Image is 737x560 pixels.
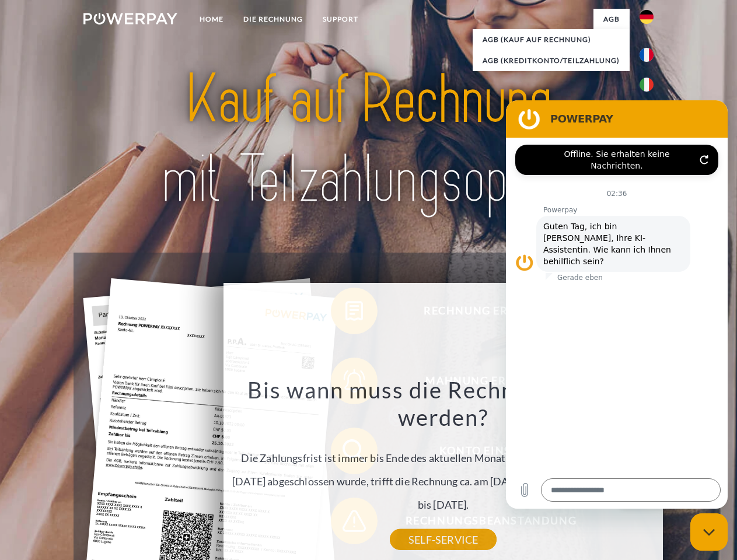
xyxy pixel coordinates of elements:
a: Home [190,9,233,30]
a: agb [593,9,630,30]
a: SELF-SERVICE [390,529,497,550]
img: fr [640,48,654,62]
img: it [640,78,654,92]
div: Die Zahlungsfrist ist immer bis Ende des aktuellen Monats. Wenn die Bestellung z.B. am [DATE] abg... [230,376,656,540]
img: logo-powerpay-white.svg [83,13,177,24]
a: DIE RECHNUNG [233,9,313,30]
img: de [640,10,654,24]
iframe: Schaltfläche zum Öffnen des Messaging-Fensters; Konversation läuft [690,513,728,551]
a: AGB (Kauf auf Rechnung) [473,29,630,50]
a: AGB (Kreditkonto/Teilzahlung) [473,50,630,71]
h3: Bis wann muss die Rechnung bezahlt werden? [230,376,656,432]
a: SUPPORT [313,9,368,30]
iframe: Messaging-Fenster [506,100,728,509]
img: title-powerpay_de.svg [111,56,626,223]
